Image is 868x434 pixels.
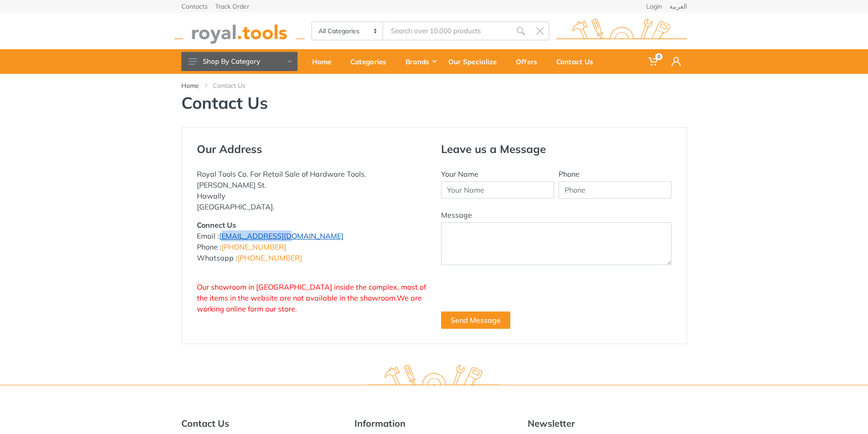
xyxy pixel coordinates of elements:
a: [PHONE_NUMBER] [221,242,286,251]
li: Contact Us [213,81,259,90]
p: Email : Phone : Whatsapp : [197,220,427,263]
a: العربية [669,3,687,10]
img: royal.tools Logo [369,365,499,390]
label: Message [441,209,472,220]
input: Your Name [441,181,554,199]
a: Categories [344,49,399,74]
img: royal.tools Logo [556,19,687,44]
h1: Contact Us [181,93,687,112]
a: Home [181,81,199,90]
input: Phone [559,181,672,199]
a: Offers [509,49,550,74]
select: Category [312,22,384,40]
h4: Our Address [197,143,427,156]
a: [PHONE_NUMBER] [237,253,302,262]
label: Your Name [441,168,478,179]
div: Brands [399,52,442,71]
a: [EMAIL_ADDRESS][DOMAIN_NAME] [219,231,344,240]
button: Send Message [441,311,510,329]
span: Our showroom in [GEOGRAPHIC_DATA] inside the complex, most of the items in the website are not av... [197,282,426,313]
nav: breadcrumb [181,81,687,90]
h5: Newsletter [528,418,687,429]
iframe: reCAPTCHA [441,276,580,311]
a: 0 [642,49,665,74]
h5: Contact Us [181,418,341,429]
a: Contact Us [550,49,606,74]
div: Home [306,52,344,71]
a: Our Specialize [442,49,509,74]
div: Our Specialize [442,52,509,71]
a: Home [306,49,344,74]
input: Site search [383,21,511,41]
label: Phone [559,168,580,179]
div: Offers [509,52,550,71]
div: Contact Us [550,52,606,71]
h5: Information [354,418,514,429]
img: royal.tools Logo [174,19,305,44]
h4: Leave us a Message [441,143,672,156]
span: 0 [655,53,663,60]
div: Categories [344,52,399,71]
a: Contacts [181,3,208,10]
strong: Connect Us [197,220,236,230]
a: Login [646,3,662,10]
p: Royal Tools Co. For Retail Sale of Hardware Tools. [PERSON_NAME] St. Hawally [GEOGRAPHIC_DATA]. [197,168,427,212]
button: Shop By Category [181,52,298,71]
a: Track Order [215,3,249,10]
